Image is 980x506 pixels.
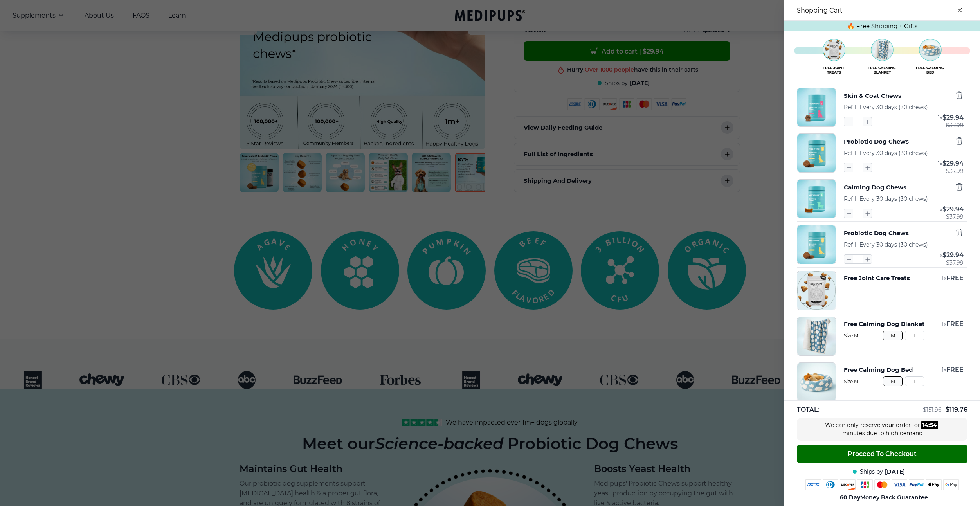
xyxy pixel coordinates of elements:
img: Free Calming Bed [794,36,970,77]
span: FREE [946,366,964,373]
span: $ 37.99 [946,168,964,174]
span: Size: M [844,378,964,384]
button: Proceed To Checkout [797,445,967,463]
img: visa [892,479,907,490]
img: apple [926,479,942,490]
span: Proceed To Checkout [848,450,917,458]
span: $ 37.99 [946,214,964,220]
button: Free Calming Dog Blanket [844,320,925,328]
img: Probiotic Dog Chews [797,134,836,172]
span: 1 x [938,114,942,121]
button: Free Joint Care Treats [844,274,910,283]
img: diners-club [823,479,838,490]
button: Calming Dog Chews [844,182,906,193]
div: 54 [930,421,937,429]
span: Refill Every 30 days (30 chews) [844,104,928,111]
span: [DATE] [885,468,905,475]
img: Calming Dog Chews [797,180,836,218]
span: Ships by [860,468,883,475]
span: 1 x [942,275,946,282]
button: Probiotic Dog Chews [844,228,909,238]
span: $ 29.94 [942,251,964,259]
img: google [943,479,959,490]
img: Free Joint Care Treats [797,271,836,310]
span: 1 x [942,321,946,328]
span: TOTAL: [797,405,820,414]
span: Refill Every 30 days (30 chews) [844,149,928,157]
span: $ 29.94 [942,160,964,167]
div: : [921,421,938,429]
span: $ 37.99 [946,122,964,128]
button: L [905,331,924,340]
span: $ 29.94 [942,205,964,213]
span: Money Back Guarantee [840,494,928,501]
span: FREE [946,320,964,328]
div: We can only reserve your order for minutes due to high demand [823,421,941,438]
span: 1 x [938,206,942,213]
span: Size: M [844,333,964,339]
img: Free Calming Dog Bed [797,363,836,401]
button: L [905,376,924,386]
span: FREE [946,274,964,282]
span: Refill Every 30 days (30 chews) [844,195,928,202]
button: Probiotic Dog Chews [844,137,909,147]
span: 🔥 Free Shipping + Gifts [847,22,917,30]
strong: 60 Day [840,494,860,501]
img: mastercard [874,479,890,490]
h3: Shopping Cart [797,7,843,14]
div: 14 [922,421,928,429]
span: 1 x [938,252,942,259]
img: Free Calming Dog Blanket [797,317,836,355]
button: M [883,376,903,386]
span: $ 37.99 [946,259,964,266]
span: $ 29.94 [942,114,964,121]
span: $ 151.96 [923,406,942,413]
img: Probiotic Dog Chews [797,225,836,264]
span: Refill Every 30 days (30 chews) [844,241,928,248]
button: close-cart [952,2,967,18]
button: Free Calming Dog Bed [844,366,913,374]
img: amex [805,479,821,490]
span: 1 x [938,160,942,167]
button: Skin & Coat Chews [844,91,901,101]
button: M [883,331,903,340]
span: 1 x [942,366,946,373]
span: $ 119.76 [946,406,967,413]
img: paypal [909,479,924,490]
img: jcb [857,479,873,490]
img: Skin & Coat Chews [797,88,836,126]
img: discover [840,479,856,490]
